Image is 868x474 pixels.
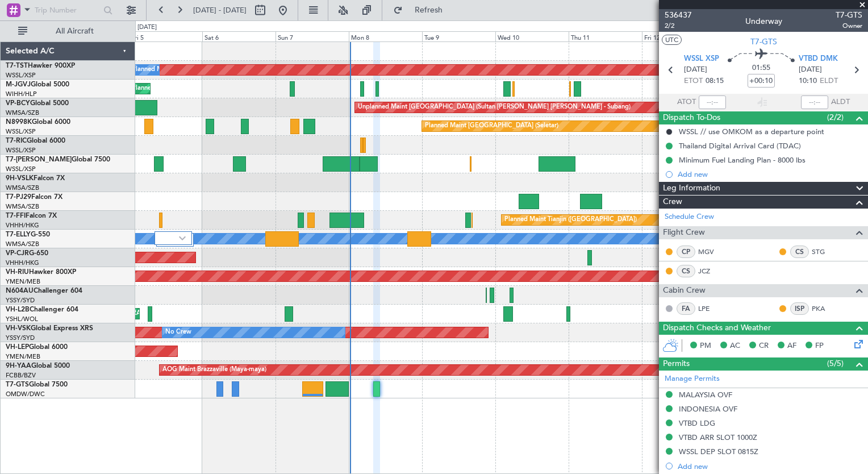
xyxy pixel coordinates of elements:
[6,325,31,332] span: VH-VSK
[6,288,82,294] a: N604AUChallenger 604
[6,259,39,267] a: VHHH/HKG
[388,1,456,19] button: Refresh
[836,9,862,21] span: T7-GTS
[6,381,68,388] a: T7-GTSGlobal 7500
[405,6,453,14] span: Refresh
[495,31,569,41] div: Wed 10
[6,63,28,69] span: T7-TST
[700,340,711,352] span: PM
[799,76,817,87] span: 10:10
[662,35,682,45] button: UTC
[790,246,809,258] div: CS
[35,2,100,19] input: Trip Number
[6,277,40,286] a: YMEN/MEB
[137,23,157,32] div: [DATE]
[799,53,838,65] span: VTBD DMK
[6,269,76,276] a: VH-RIUHawker 800XP
[6,344,68,351] a: VH-LEPGlobal 6000
[12,22,123,40] button: All Aircraft
[677,246,695,258] div: CP
[6,250,48,257] a: VP-CJRG-650
[6,213,57,219] a: T7-FFIFalcon 7X
[6,363,70,369] a: 9H-YAAGlobal 5000
[6,381,29,388] span: T7-GTS
[6,325,93,332] a: VH-VSKGlobal Express XRS
[6,109,39,117] a: WMSA/SZB
[6,138,65,144] a: T7-RICGlobal 6000
[6,127,36,136] a: WSSL/XSP
[679,141,801,151] div: Thailand Digital Arrival Card (TDAC)
[827,357,844,369] span: (5/5)
[730,340,740,352] span: AC
[6,100,30,107] span: VP-BCY
[679,127,824,136] div: WSSL // use OMKOM as a departure point
[6,334,35,342] a: YSSY/SYD
[677,302,695,315] div: FA
[665,9,692,21] span: 536437
[6,194,31,201] span: T7-PJ29
[6,63,75,69] a: T7-TSTHawker 900XP
[745,15,782,27] div: Underway
[678,169,862,179] div: Add new
[165,324,191,341] div: No Crew
[6,371,36,380] a: FCBB/BZV
[706,76,724,87] span: 08:15
[6,202,39,211] a: WMSA/SZB
[679,418,715,428] div: VTBD LDG
[6,390,45,398] a: OMDW/DWC
[750,36,777,48] span: T7-GTS
[677,265,695,277] div: CS
[349,31,422,41] div: Mon 8
[202,31,276,41] div: Sat 6
[677,97,696,108] span: ATOT
[132,61,173,78] div: Planned Maint
[6,71,36,80] a: WSSL/XSP
[6,315,38,323] a: YSHL/WOL
[193,5,247,15] span: [DATE] - [DATE]
[6,240,39,248] a: WMSA/SZB
[827,111,844,123] span: (2/2)
[6,184,39,192] a: WMSA/SZB
[663,196,682,209] span: Crew
[6,119,32,126] span: N8998K
[665,211,714,223] a: Schedule Crew
[698,266,724,276] a: JCZ
[276,31,349,41] div: Sun 7
[6,194,62,201] a: T7-PJ29Falcon 7X
[684,76,703,87] span: ETOT
[759,340,769,352] span: CR
[6,269,29,276] span: VH-RIU
[790,302,809,315] div: ISP
[698,303,724,314] a: LPE
[425,118,558,135] div: Planned Maint [GEOGRAPHIC_DATA] (Seletar)
[665,21,692,31] span: 2/2
[6,306,30,313] span: VH-L2B
[6,250,29,257] span: VP-CJR
[820,76,838,87] span: ELDT
[6,119,70,126] a: N8998KGlobal 6000
[679,155,806,165] div: Minimum Fuel Landing Plan - 8000 lbs
[665,373,720,385] a: Manage Permits
[162,361,266,379] div: AOG Maint Brazzaville (Maya-maya)
[663,357,690,371] span: Permits
[6,175,34,182] span: 9H-VSLK
[799,64,822,76] span: [DATE]
[679,390,732,400] div: MALAYSIA OVF
[129,31,202,41] div: Fri 5
[678,461,862,471] div: Add new
[663,322,771,335] span: Dispatch Checks and Weather
[358,99,631,116] div: Unplanned Maint [GEOGRAPHIC_DATA] (Sultan [PERSON_NAME] [PERSON_NAME] - Subang)
[6,165,36,173] a: WSSL/XSP
[752,63,770,74] span: 01:55
[6,81,69,88] a: M-JGVJGlobal 5000
[6,288,34,294] span: N604AU
[6,81,31,88] span: M-JGVJ
[663,111,720,124] span: Dispatch To-Dos
[179,236,186,240] img: arrow-gray.svg
[836,21,862,31] span: Owner
[6,231,50,238] a: T7-ELLYG-550
[6,156,110,163] a: T7-[PERSON_NAME]Global 7500
[831,97,850,108] span: ALDT
[6,352,40,361] a: YMEN/MEB
[569,31,642,41] div: Thu 11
